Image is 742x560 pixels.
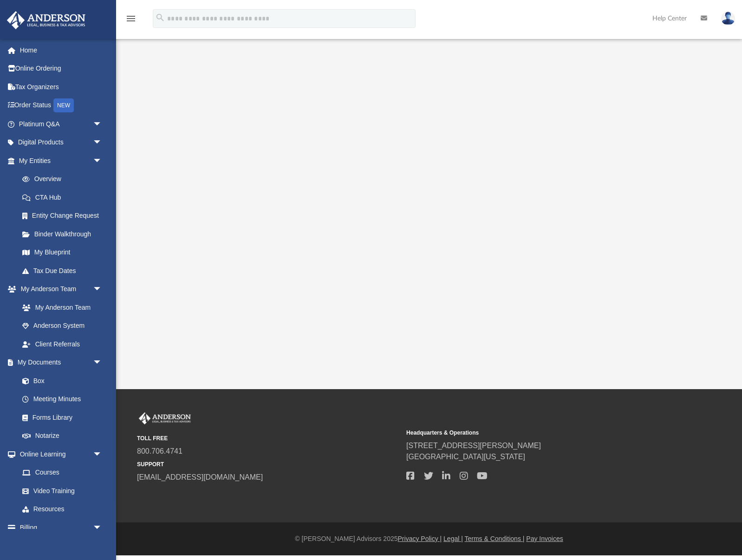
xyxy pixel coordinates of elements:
[526,535,563,542] a: Pay Invoices
[13,371,107,390] a: Box
[13,207,116,225] a: Entity Change Request
[7,151,116,170] a: My Entitiesarrow_drop_down
[13,408,107,427] a: Forms Library
[7,96,116,115] a: Order StatusNEW
[443,535,463,542] a: Legal |
[7,353,111,372] a: My Documentsarrow_drop_down
[93,518,111,537] span: arrow_drop_down
[13,427,111,445] a: Notarize
[13,317,111,335] a: Anderson System
[13,390,111,409] a: Meeting Minutes
[13,243,111,262] a: My Blueprint
[13,298,107,317] a: My Anderson Team
[116,534,742,544] div: © [PERSON_NAME] Advisors 2025
[7,133,116,152] a: Digital Productsarrow_drop_down
[93,133,111,152] span: arrow_drop_down
[406,429,669,437] small: Headquarters & Operations
[7,115,116,133] a: Platinum Q&Aarrow_drop_down
[721,12,735,25] img: User Pic
[93,151,111,170] span: arrow_drop_down
[93,353,111,372] span: arrow_drop_down
[13,225,116,243] a: Binder Walkthrough
[137,434,400,443] small: TOLL FREE
[125,18,137,24] a: menu
[137,412,193,424] img: Anderson Advisors Platinum Portal
[125,13,137,24] i: menu
[7,59,116,78] a: Online Ordering
[13,170,116,189] a: Overview
[137,447,182,455] a: 800.706.4741
[398,535,442,542] a: Privacy Policy |
[13,335,111,353] a: Client Referrals
[7,280,111,299] a: My Anderson Teamarrow_drop_down
[93,115,111,134] span: arrow_drop_down
[13,463,111,482] a: Courses
[137,460,400,469] small: SUPPORT
[465,535,525,542] a: Terms & Conditions |
[13,261,116,280] a: Tax Due Dates
[13,188,116,207] a: CTA Hub
[13,500,111,519] a: Resources
[13,482,107,500] a: Video Training
[7,41,116,59] a: Home
[155,13,165,23] i: search
[406,453,525,461] a: [GEOGRAPHIC_DATA][US_STATE]
[53,98,74,112] div: NEW
[7,445,111,463] a: Online Learningarrow_drop_down
[7,78,116,96] a: Tax Organizers
[93,445,111,464] span: arrow_drop_down
[406,442,541,449] a: [STREET_ADDRESS][PERSON_NAME]
[4,11,88,29] img: Anderson Advisors Platinum Portal
[7,518,116,537] a: Billingarrow_drop_down
[93,280,111,299] span: arrow_drop_down
[137,473,263,481] a: [EMAIL_ADDRESS][DOMAIN_NAME]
